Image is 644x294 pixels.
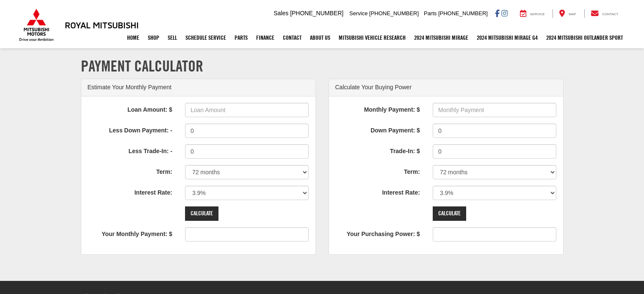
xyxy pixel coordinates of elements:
[438,10,488,16] span: [PHONE_NUMBER]
[495,10,500,16] a: Facebook: Click to visit our Facebook page
[329,144,426,156] label: Trade-In: $
[530,12,545,16] span: Service
[329,165,426,176] label: Term:
[329,227,426,239] label: Your Purchasing Power: $
[329,79,563,96] div: Calculate Your Buying Power
[569,12,576,16] span: Map
[306,27,334,48] a: About Us
[81,103,179,114] label: Loan Amount: $
[81,227,179,239] label: Your Monthly Payment: $
[81,124,179,135] label: Less Down Payment: -
[123,27,144,48] a: Home
[163,27,181,48] a: Sell
[144,27,163,48] a: Shop
[584,9,625,18] a: Contact
[274,10,288,16] span: Sales
[65,20,139,30] h3: Royal Mitsubishi
[81,144,179,156] label: Less Trade-In: -
[185,103,309,117] input: Loan Amount
[252,27,279,48] a: Finance
[349,10,368,16] span: Service
[81,165,179,176] label: Term:
[185,206,218,221] input: Calculate
[514,9,551,18] a: Service
[329,186,426,197] label: Interest Rate:
[410,27,473,48] a: 2024 Mitsubishi Mirage
[81,79,315,96] div: Estimate Your Monthly Payment
[553,9,582,18] a: Map
[369,10,419,16] span: [PHONE_NUMBER]
[334,27,410,48] a: Mitsubishi Vehicle Research
[181,27,230,48] a: Schedule Service: Opens in a new tab
[473,27,542,48] a: 2024 Mitsubishi Mirage G4
[433,206,466,221] input: Calculate
[329,103,426,114] label: Monthly Payment: $
[433,124,557,138] input: Down Payment
[81,186,179,197] label: Interest Rate:
[81,58,564,74] h1: Payment Calculator
[329,124,426,135] label: Down Payment: $
[279,27,306,48] a: Contact
[433,103,557,117] input: Monthly Payment
[230,27,252,48] a: Parts: Opens in a new tab
[17,8,55,41] img: Mitsubishi
[290,10,343,16] span: [PHONE_NUMBER]
[542,27,627,48] a: 2024 Mitsubishi Outlander SPORT
[602,12,618,16] span: Contact
[501,10,508,16] a: Instagram: Click to visit our Instagram page
[424,10,437,16] span: Parts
